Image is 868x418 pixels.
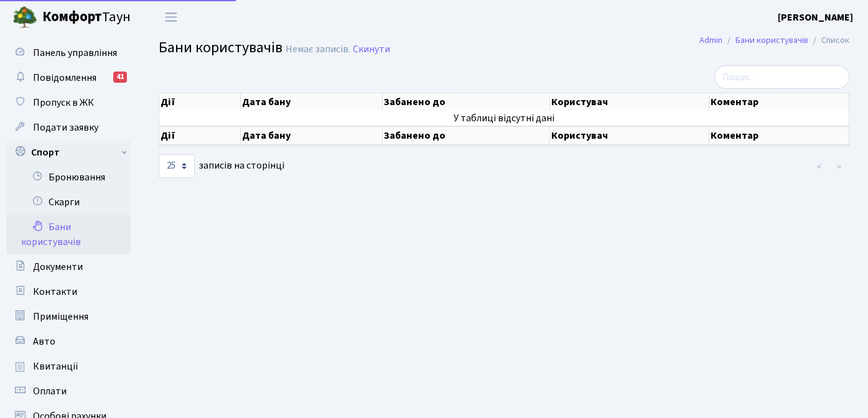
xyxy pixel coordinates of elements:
[353,44,390,55] a: Скинути
[778,10,853,25] a: [PERSON_NAME]
[159,37,282,58] span: Бани користувачів
[6,329,131,354] a: Авто
[6,304,131,329] a: Приміщення
[6,40,131,65] a: Панель управління
[33,384,67,398] span: Оплати
[241,93,383,111] th: Дата бану
[159,154,195,178] select: записів на сторінці
[709,126,849,145] th: Коментар
[33,285,77,299] span: Контакти
[714,65,849,89] input: Пошук...
[6,115,131,140] a: Подати заявку
[6,90,131,115] a: Пропуск в ЖК
[159,93,241,111] th: Дії
[286,44,350,55] div: Немає записів.
[113,72,127,83] div: 41
[33,260,83,274] span: Документи
[6,379,131,404] a: Оплати
[42,7,102,27] b: Комфорт
[808,34,849,47] li: Список
[33,335,55,348] span: Авто
[33,121,98,134] span: Подати заявку
[159,126,241,145] th: Дії
[681,27,868,53] nav: breadcrumb
[33,360,78,373] span: Квитанції
[383,93,549,111] th: Забанено до
[383,126,549,145] th: Забанено до
[12,5,37,30] img: logo.png
[550,93,709,111] th: Користувач
[159,154,284,178] label: записів на сторінці
[33,46,117,60] span: Панель управління
[6,354,131,379] a: Квитанції
[699,34,722,47] a: Admin
[6,190,131,215] a: Скарги
[6,279,131,304] a: Контакти
[6,65,131,90] a: Повідомлення41
[6,165,131,190] a: Бронювання
[6,215,131,254] a: Бани користувачів
[33,310,88,323] span: Приміщення
[159,111,849,126] td: У таблиці відсутні дані
[6,254,131,279] a: Документи
[33,96,94,109] span: Пропуск в ЖК
[33,71,96,85] span: Повідомлення
[735,34,808,47] a: Бани користувачів
[241,126,383,145] th: Дата бану
[550,126,709,145] th: Користувач
[156,7,187,27] button: Переключити навігацію
[6,140,131,165] a: Спорт
[778,11,853,24] b: [PERSON_NAME]
[42,7,131,28] span: Таун
[709,93,849,111] th: Коментар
